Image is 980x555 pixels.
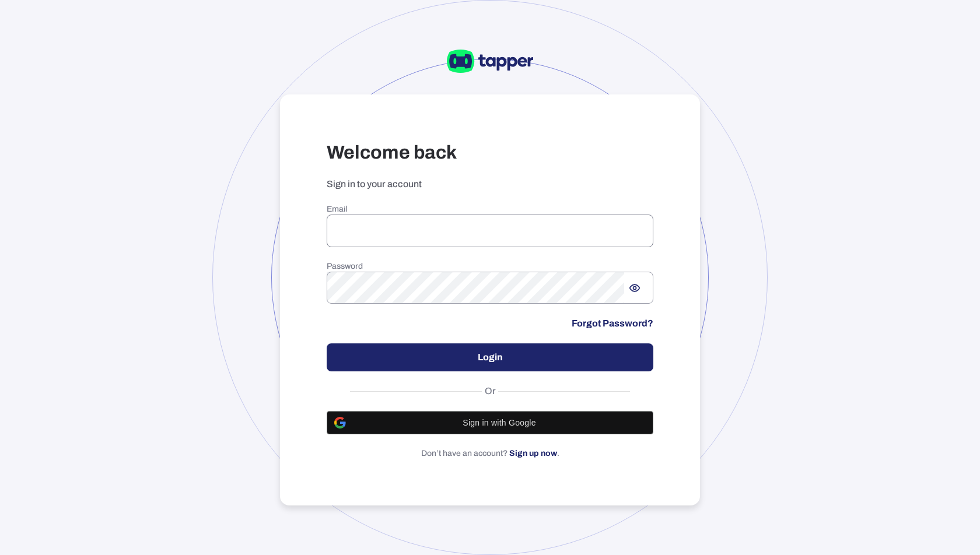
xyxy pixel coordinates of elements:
h6: Email [327,204,653,215]
p: Don’t have an account? . [327,448,653,459]
button: Login [327,343,653,371]
button: Show password [624,277,645,298]
p: Sign in to your account [327,178,653,190]
a: Forgot Password? [572,318,653,329]
span: Sign in with Google [353,418,646,427]
a: Sign up now [509,449,557,458]
h6: Password [327,261,653,272]
h3: Welcome back [327,141,653,164]
button: Sign in with Google [327,411,653,434]
span: Or [482,385,499,397]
